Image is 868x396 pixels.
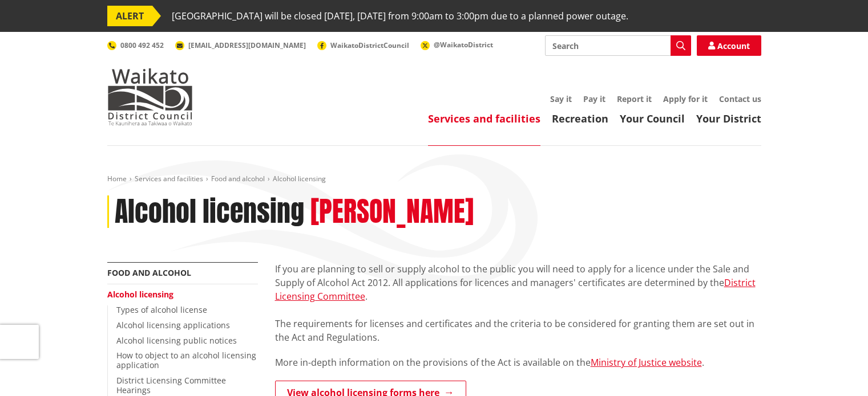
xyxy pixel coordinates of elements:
[617,93,652,104] a: Report it
[696,112,761,125] a: Your District
[115,195,304,228] h1: Alcohol licensing
[107,6,152,26] span: ALERT
[545,35,691,56] input: Search input
[107,174,761,184] nav: breadcrumb
[135,174,203,183] a: Services and facilities
[552,112,608,125] a: Recreation
[620,112,685,125] a: Your Council
[310,195,474,228] h2: [PERSON_NAME]
[188,40,306,50] span: [EMAIL_ADDRESS][DOMAIN_NAME]
[275,276,756,303] a: District Licensing Committee
[116,320,230,330] a: Alcohol licensing applications
[330,40,409,50] span: WaikatoDistrictCouncil
[663,93,708,104] a: Apply for it
[275,262,761,344] p: If you are planning to sell or supply alcohol to the public you will need to apply for a licence ...
[550,93,572,104] a: Say it
[421,40,493,50] a: @WaikatoDistrict
[719,93,761,104] a: Contact us
[591,356,702,369] a: Ministry of Justice website
[583,93,605,104] a: Pay it
[428,112,540,125] a: Services and facilities
[116,375,226,395] a: District Licensing Committee Hearings
[211,174,265,183] a: Food and alcohol
[317,40,409,50] a: WaikatoDistrictCouncil
[107,68,193,125] img: Waikato District Council - Te Kaunihera aa Takiwaa o Waikato
[107,174,127,183] a: Home
[175,40,306,50] a: [EMAIL_ADDRESS][DOMAIN_NAME]
[434,40,493,50] span: @WaikatoDistrict
[172,6,628,26] span: [GEOGRAPHIC_DATA] will be closed [DATE], [DATE] from 9:00am to 3:00pm due to a planned power outage.
[116,304,207,315] a: Types of alcohol license
[116,335,237,346] a: Alcohol licensing public notices
[107,40,164,50] a: 0800 492 452
[273,174,326,183] span: Alcohol licensing
[120,40,164,50] span: 0800 492 452
[107,289,173,300] a: Alcohol licensing
[697,35,761,56] a: Account
[275,356,761,369] p: More in-depth information on the provisions of the Act is available on the .
[107,267,191,278] a: Food and alcohol
[116,350,256,370] a: How to object to an alcohol licensing application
